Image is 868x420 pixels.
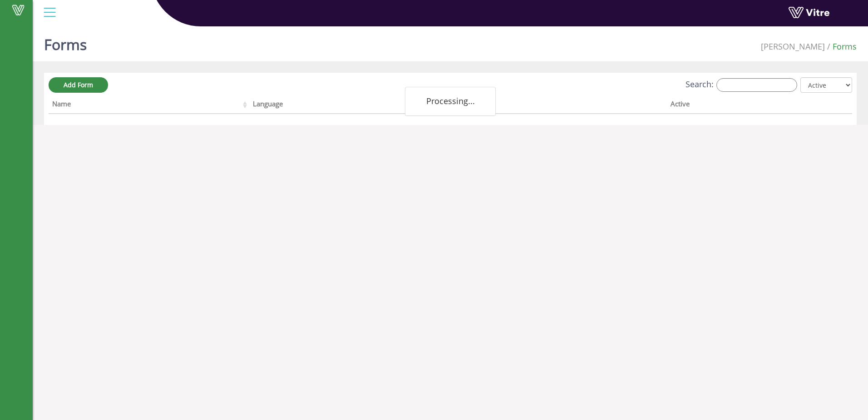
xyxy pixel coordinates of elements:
h1: Forms [44,23,87,61]
input: Search: [716,78,797,92]
span: 379 [761,41,825,52]
th: Active [667,97,812,114]
a: Add Form [49,77,108,93]
label: Search: [686,78,797,92]
li: Forms [825,41,857,53]
span: Add Form [64,80,93,89]
th: Company [459,97,667,114]
th: Name [49,97,249,114]
div: Processing... [405,87,496,116]
th: Language [249,97,459,114]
